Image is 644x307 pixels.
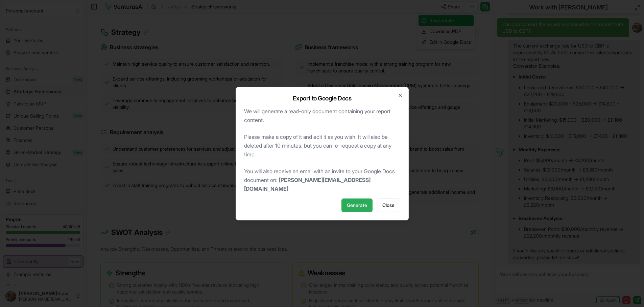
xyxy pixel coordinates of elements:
p: We will generate a read-only document containing your report content. [244,107,400,124]
span: Generate [347,202,367,209]
button: Close [377,198,400,212]
p: Please make a copy of it and edit it as you wish. It will also be deleted after 10 minutes, but y... [244,132,400,159]
span: [PERSON_NAME][EMAIL_ADDRESS][DOMAIN_NAME] [244,177,371,192]
span: Close [382,202,395,209]
button: Generate [341,198,373,212]
p: You will also receive an email with an invite to your Google Docs document on: [244,167,400,193]
h2: Export to Google Docs [293,95,352,101]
